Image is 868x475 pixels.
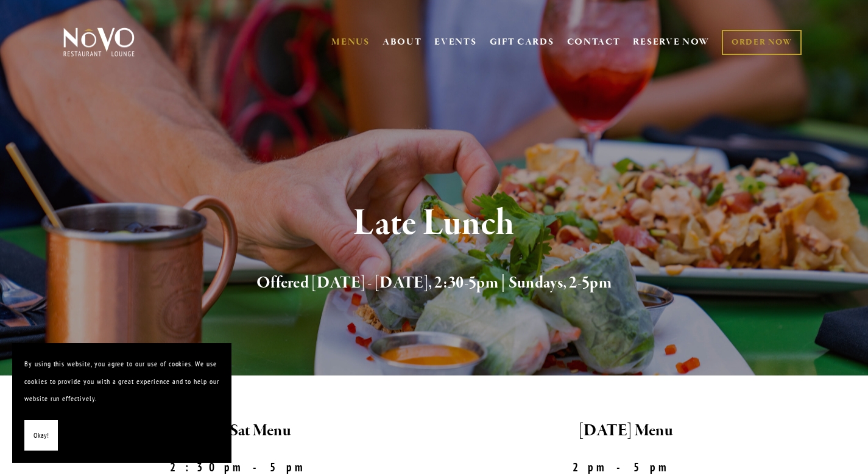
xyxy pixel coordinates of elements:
[383,36,422,48] a: ABOUT
[434,36,476,48] a: EVENTS
[83,204,785,244] h1: Late Lunch
[490,31,554,54] a: GIFT CARDS
[24,355,219,408] p: By using this website, you agree to our use of cookies. We use cookies to provide you with a grea...
[722,30,802,55] a: ORDER NOW
[170,460,315,474] strong: 2:30pm-5pm
[83,270,785,296] h2: Offered [DATE] - [DATE], 2:30-5pm | Sundays, 2-5pm
[12,343,231,463] section: Cookie banner
[34,427,49,444] span: Okay!
[633,31,710,54] a: RESERVE NOW
[445,418,808,444] h2: [DATE] Menu
[331,36,370,48] a: MENUS
[61,418,424,444] h2: Mon-Sat Menu
[61,27,137,57] img: Novo Restaurant &amp; Lounge
[573,460,679,474] strong: 2pm-5pm
[567,31,621,54] a: CONTACT
[24,420,58,451] button: Okay!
